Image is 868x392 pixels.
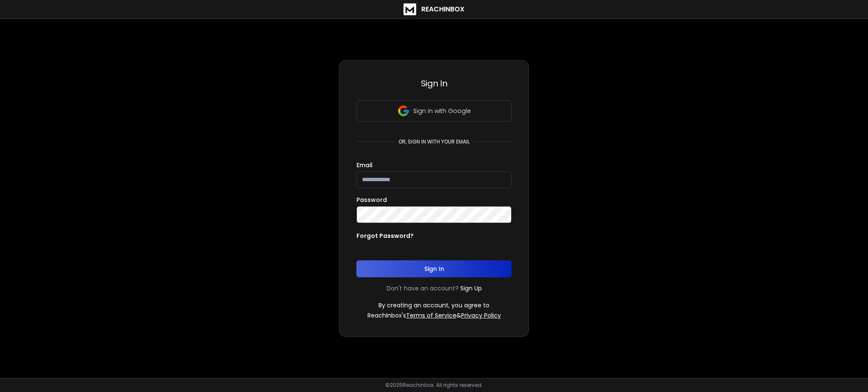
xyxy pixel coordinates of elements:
[356,197,387,203] label: Password
[367,311,501,320] p: ReachInbox's &
[403,3,416,15] img: logo
[406,311,456,320] a: Terms of Service
[387,284,459,293] p: Don't have an account?
[421,4,465,14] h1: ReachInbox
[356,260,512,277] button: Sign In
[461,311,501,320] a: Privacy Policy
[413,107,471,115] p: Sign in with Google
[356,232,414,240] p: Forgot Password?
[378,301,490,309] p: By creating an account, you agree to
[385,382,483,389] p: © 2025 Reachinbox. All rights reserved.
[403,3,465,15] a: ReachInbox
[395,138,473,145] p: or, sign in with your email
[356,77,512,89] h3: Sign In
[356,100,512,121] button: Sign in with Google
[460,284,482,293] a: Sign Up
[356,162,373,168] label: Email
